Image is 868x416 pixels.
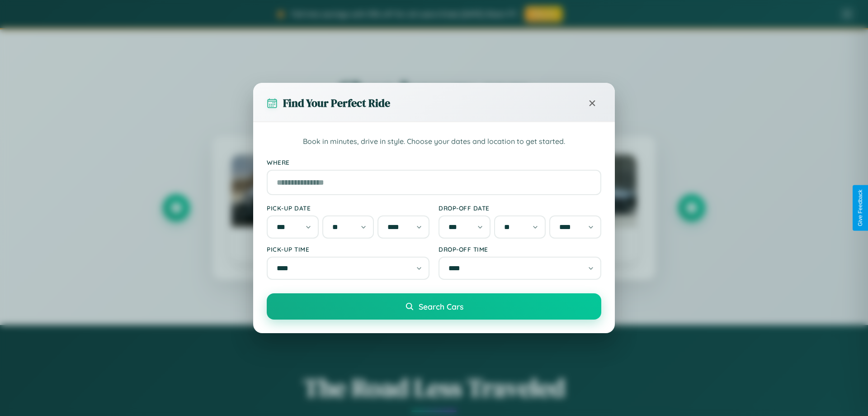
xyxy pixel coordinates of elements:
[439,245,601,253] label: Drop-off Time
[267,204,429,212] label: Pick-up Date
[419,301,463,311] span: Search Cars
[439,204,601,212] label: Drop-off Date
[267,245,429,253] label: Pick-up Time
[267,293,601,320] button: Search Cars
[267,158,601,166] label: Where
[283,96,390,110] h3: Find Your Perfect Ride
[267,136,601,148] p: Book in minutes, drive in style. Choose your dates and location to get started.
